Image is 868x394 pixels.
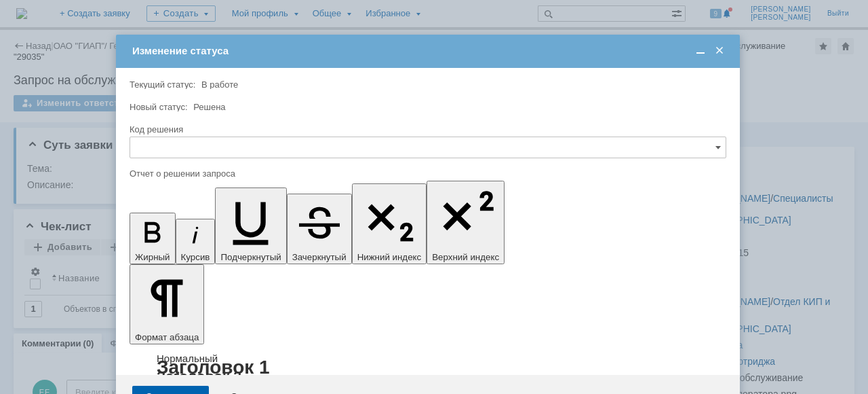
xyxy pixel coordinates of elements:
[130,264,204,344] button: Формат абзаца
[157,353,218,364] a: Нормальный
[176,219,216,264] button: Курсив
[432,252,499,262] span: Верхний индекс
[287,194,352,264] button: Зачеркнутый
[130,79,195,90] label: Текущий статус:
[220,252,281,262] span: Подчеркнутый
[427,181,505,264] button: Верхний индекс
[352,183,427,264] button: Нижний индекс
[135,252,170,262] span: Жирный
[713,45,726,57] span: Закрыть
[130,102,188,112] label: Новый статус:
[130,213,176,264] button: Жирный
[694,45,707,57] span: Свернуть (Ctrl + M)
[130,125,724,134] div: Код решения
[181,252,210,262] span: Курсив
[135,332,199,342] span: Формат абзаца
[201,79,238,90] span: В работе
[215,187,286,264] button: Подчеркнутый
[157,368,241,384] a: Заголовок 2
[157,357,270,378] a: Заголовок 1
[292,252,347,262] span: Зачеркнутый
[357,252,422,262] span: Нижний индекс
[193,102,225,112] span: Решена
[132,45,726,57] div: Изменение статуса
[130,169,724,178] div: Отчет о решении запроса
